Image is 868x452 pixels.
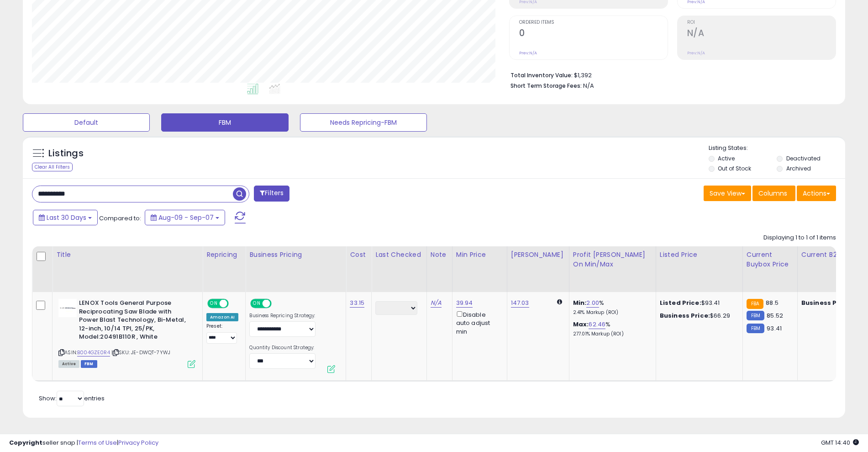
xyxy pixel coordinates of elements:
[747,324,764,333] small: FBM
[33,210,98,225] button: Last 30 Days
[79,299,190,344] b: LENOX Tools General Purpose Reciprocating Saw Blade with Power Blast Technology, Bi-Metal, 12-inc...
[456,309,500,336] div: Disable auto adjust min
[158,213,214,222] span: Aug-09 - Sep-07
[767,311,783,320] span: 85.52
[47,213,86,222] span: Last 30 Days
[249,313,316,319] label: Business Repricing Strategy:
[752,186,795,201] button: Columns
[660,250,739,260] div: Listed Price
[456,250,503,260] div: Min Price
[300,113,427,132] button: Needs Repricing-FBM
[456,298,473,308] a: 39.94
[254,186,289,202] button: Filters
[687,28,836,40] h2: N/A
[32,163,73,171] div: Clear All Filters
[573,298,587,307] b: Min:
[372,246,427,292] th: CSV column name: cust_attr_2_Last Checked
[704,186,751,201] button: Save View
[48,147,84,160] h5: Listings
[747,299,763,309] small: FBA
[510,71,573,79] b: Total Inventory Value:
[206,250,242,260] div: Repricing
[687,50,705,56] small: Prev: N/A
[206,323,238,344] div: Preset:
[58,360,79,368] span: All listings currently available for purchase on Amazon
[118,438,158,447] a: Privacy Policy
[758,189,787,198] span: Columns
[78,438,117,447] a: Terms of Use
[111,349,170,356] span: | SKU: JE-DWQT-7YWJ
[573,250,652,269] div: Profit [PERSON_NAME] on Min/Max
[56,250,199,260] div: Title
[81,360,97,368] span: FBM
[375,250,423,260] div: Last Checked
[797,186,836,201] button: Actions
[660,299,736,307] div: $93.41
[145,210,225,225] button: Aug-09 - Sep-07
[519,20,668,25] span: Ordered Items
[99,214,141,223] span: Compared to:
[583,81,594,90] span: N/A
[208,300,220,308] span: ON
[660,312,736,320] div: $66.29
[23,113,150,132] button: Default
[9,438,42,447] strong: Copyright
[511,298,529,308] a: 147.03
[519,50,537,56] small: Prev: N/A
[589,320,605,329] a: 62.46
[511,250,565,260] div: [PERSON_NAME]
[573,299,649,316] div: %
[573,309,649,316] p: 2.41% Markup (ROI)
[249,250,342,260] div: Business Pricing
[510,82,582,90] b: Short Term Storage Fees:
[227,300,242,308] span: OFF
[252,300,263,308] span: ON
[709,144,845,153] p: Listing States:
[39,394,105,403] span: Show: entries
[58,299,195,367] div: ASIN:
[801,298,852,307] b: Business Price:
[573,320,649,337] div: %
[573,331,649,337] p: 277.01% Markup (ROI)
[58,299,77,317] img: 31qtTRMY+6L._SL40_.jpg
[767,324,782,333] span: 93.41
[660,298,701,307] b: Listed Price:
[763,234,836,242] div: Displaying 1 to 1 of 1 items
[786,154,821,162] label: Deactivated
[431,250,448,260] div: Note
[747,250,794,269] div: Current Buybox Price
[687,20,836,25] span: ROI
[510,69,829,80] li: $1,392
[431,298,442,308] a: N/A
[586,298,599,308] a: 2.00
[249,345,316,351] label: Quantity Discount Strategy:
[350,250,368,260] div: Cost
[573,320,589,329] b: Max:
[161,113,288,132] button: FBM
[519,28,668,40] h2: 0
[718,165,751,172] label: Out of Stock
[821,438,859,447] span: 2025-10-8 14:40 GMT
[718,154,735,162] label: Active
[766,298,779,307] span: 88.5
[660,311,710,320] b: Business Price:
[9,439,158,447] div: seller snap | |
[786,165,811,172] label: Archived
[270,300,285,308] span: OFF
[206,313,238,321] div: Amazon AI
[350,298,364,308] a: 33.15
[77,349,110,356] a: B004GZE0R4
[569,246,656,292] th: The percentage added to the cost of goods (COGS) that forms the calculator for Min & Max prices.
[747,311,764,320] small: FBM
